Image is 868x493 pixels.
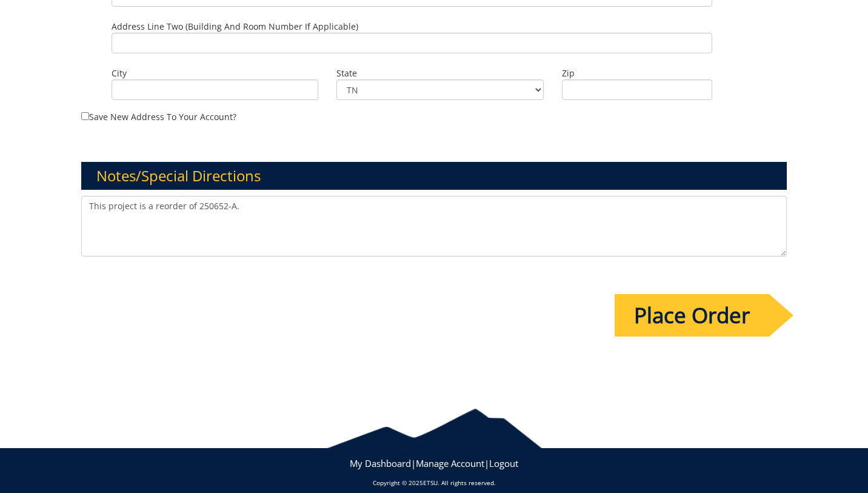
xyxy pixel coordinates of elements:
[112,21,712,53] label: Address Line Two (Building and Room Number if applicable)
[562,67,712,79] label: Zip
[562,79,712,100] input: Zip
[112,33,712,53] input: Address Line Two (Building and Room Number if applicable)
[112,67,318,79] label: City
[112,79,318,100] input: City
[81,196,786,257] textarea: This project is a reorder of 250652-A.
[615,294,769,337] input: Place Order
[423,478,438,487] a: ETSU
[416,457,484,469] a: Manage Account
[81,112,89,120] input: Save new address to your account?
[489,457,518,469] a: Logout
[336,67,543,79] label: State
[81,162,786,190] h3: Notes/Special Directions
[350,457,411,469] a: My Dashboard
